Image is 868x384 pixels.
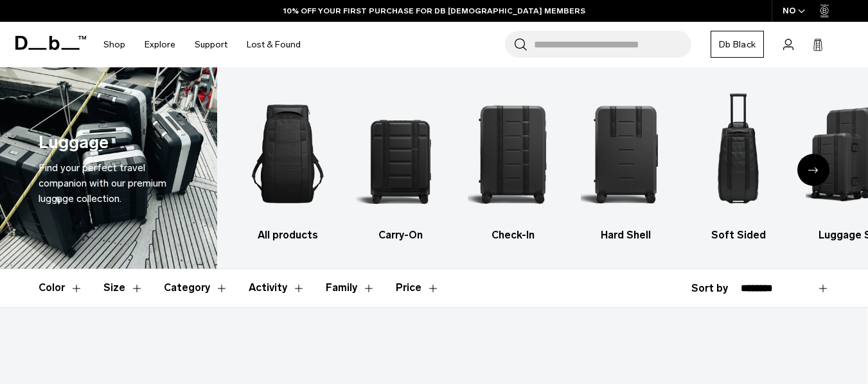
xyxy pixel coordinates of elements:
a: Shop [103,22,125,67]
li: 3 / 6 [468,87,558,243]
a: Db Hard Shell [581,87,671,243]
h3: Carry-On [355,228,445,243]
h3: Hard Shell [581,228,671,243]
img: Db [468,87,558,221]
button: Toggle Filter [249,269,305,306]
button: Toggle Filter [164,269,228,306]
img: Db [693,87,783,221]
h3: Soft Sided [693,228,783,243]
a: Db Black [711,31,764,58]
a: Support [195,22,227,67]
span: Find your perfect travel companion with our premium luggage collection. [39,162,166,205]
div: Next slide [797,154,829,186]
button: Toggle Price [396,269,439,306]
a: Db Carry-On [355,87,445,243]
nav: Main Navigation [94,22,310,67]
button: Toggle Filter [103,269,143,306]
li: 5 / 6 [693,87,783,243]
h3: All products [243,228,333,243]
img: Db [581,87,671,221]
li: 2 / 6 [355,87,445,243]
button: Toggle Filter [39,269,83,306]
img: Db [355,87,445,221]
li: 1 / 6 [243,87,333,243]
a: Db Check-In [468,87,558,243]
li: 4 / 6 [581,87,671,243]
a: Lost & Found [247,22,301,67]
h3: Check-In [468,228,558,243]
a: 10% OFF YOUR FIRST PURCHASE FOR DB [DEMOGRAPHIC_DATA] MEMBERS [283,5,585,17]
a: Db All products [243,87,333,243]
a: Db Soft Sided [693,87,783,243]
button: Toggle Filter [326,269,375,306]
a: Explore [145,22,175,67]
img: Db [243,87,333,221]
h1: Luggage [39,129,109,156]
